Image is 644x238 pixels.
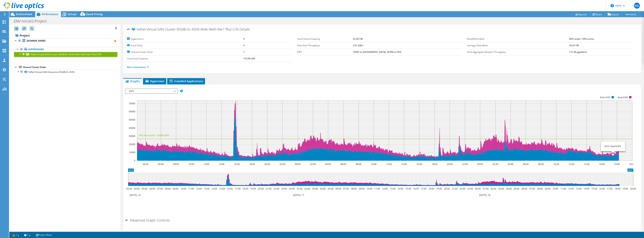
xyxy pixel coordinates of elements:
[204,187,209,190] text: 13:00
[622,187,628,190] text: 19:00
[243,50,245,54] b: 1
[16,12,32,16] span: Environment
[22,233,33,237] a: 2
[569,37,594,40] b: 46% reads / 54% writes
[514,187,520,190] text: 05:00
[14,47,117,52] a: Hypervisors
[467,187,473,190] text: 23:00
[353,37,363,40] b: 52.28 TiB
[125,79,140,83] span: Graphs
[68,12,76,16] span: Virtual
[325,163,331,166] text: 04:00
[522,187,527,190] text: 06:00
[353,50,401,54] b: 73587 at [GEOGRAPHIC_DATA], 26786 at 95%
[249,163,255,166] text: 18:00
[444,187,450,190] text: 20:00
[436,187,442,190] text: 19:00
[537,187,543,190] text: 08:00
[498,187,504,190] text: 03:00
[86,12,103,16] span: Cloud Pricing
[397,187,403,190] text: 14:00
[126,187,132,190] text: 03:00
[615,187,620,190] text: 18:00
[266,187,271,190] text: 21:00
[127,66,149,69] a: More Information
[382,187,388,190] text: 12:00
[553,163,559,166] text: 10:00
[523,163,529,166] text: 06:00
[227,187,233,190] text: 16:00
[127,89,175,93] span: IOPS
[173,187,178,190] text: 09:00
[132,28,239,31] span: VxRail-Virtual-SAN-Cluster-f43d8c5c-4359-404e-9e65-fde11fba1276
[219,187,225,190] text: 15:00
[289,187,295,190] text: 00:00
[27,39,45,42] b: [DOMAIN_NAME]
[452,187,458,190] text: 21:00
[14,69,117,74] a: VxRail-Virtual-SAN-Datastore-f43d8c5c-4359
[386,163,392,166] text: 12:00
[203,163,209,166] text: 12:00
[31,53,101,56] span: VxRail-Virtual-SAN-Cluster-f43d8c5c-4359-404e-9e65-fde11fba1276
[552,187,558,190] text: 10:00
[483,187,489,190] text: 01:00
[605,11,622,17] a: Export
[134,159,135,162] text: 0
[23,65,117,69] div: Shared Cluster Disks
[297,50,353,54] label: IOPS
[250,187,256,190] text: 19:00
[169,79,203,83] span: Installed Applications
[320,187,326,190] text: 04:00
[359,187,364,190] text: 09:00
[351,187,357,190] text: 08:00
[149,187,155,190] text: 06:00
[239,27,250,31] span: Details
[127,57,243,60] label: Used Local Capacity
[629,163,635,166] text: 20:00
[405,187,411,190] text: 15:00
[125,216,170,224] h2: Advanced Graph Controls
[467,44,569,47] label: Average Daily Write
[173,163,179,166] text: 08:00
[576,187,582,190] text: 13:00
[569,44,579,47] b: 18.43 TiB
[356,163,362,166] text: 08:00
[196,187,202,190] text: 12:00
[14,32,117,38] a: Project
[584,187,589,190] text: 14:00
[591,187,597,190] text: 15:00
[493,163,498,166] text: 02:00
[421,187,426,190] text: 17:00
[475,187,481,190] text: 00:00
[142,187,148,190] text: 05:00
[367,187,372,190] text: 10:00
[477,163,483,166] text: 00:00
[10,233,22,237] a: 1
[506,187,512,190] text: 04:00
[243,37,245,40] b: 9
[310,163,316,166] text: 02:00
[371,163,377,166] text: 10:00
[569,163,574,166] text: 12:00
[145,79,164,83] span: Hypervisor
[390,187,396,190] text: 13:00
[447,163,453,166] text: 20:00
[462,163,468,166] text: 22:00
[42,12,58,16] span: Performance
[622,11,639,17] a: More
[610,4,614,7] svg: \n
[234,163,240,166] text: 16:00
[413,187,419,190] text: 16:00
[14,38,117,43] a: [DOMAIN_NAME]
[127,44,243,47] label: Local Disks
[328,187,334,190] text: 05:00
[129,102,135,105] text: 70000
[188,163,194,166] text: 10:00
[312,187,318,190] text: 03:00
[538,163,544,166] text: 08:00
[634,3,640,9] span: NG
[340,163,346,166] text: 06:00
[258,187,264,190] text: 20:00
[467,37,569,41] label: Read/Write Ratio
[374,187,380,190] text: 11:00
